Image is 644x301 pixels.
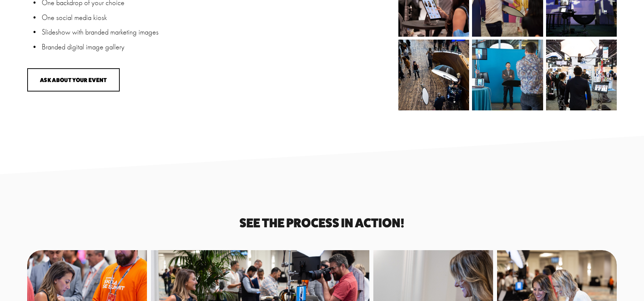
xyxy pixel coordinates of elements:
img: 286202452_616350026872286_2990273153452766304_n.jpg [398,40,469,110]
p: One social media kiosk [42,12,394,23]
h3: See the process in action! [225,217,419,229]
button: Ask About Your Event [27,68,120,92]
p: Branded digital image gallery [42,42,394,53]
img: BTS.jpg [528,40,635,110]
p: Slideshow with branded marketing images [42,27,394,38]
img: BTS_190417_Topo_08.jpg [454,40,561,110]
